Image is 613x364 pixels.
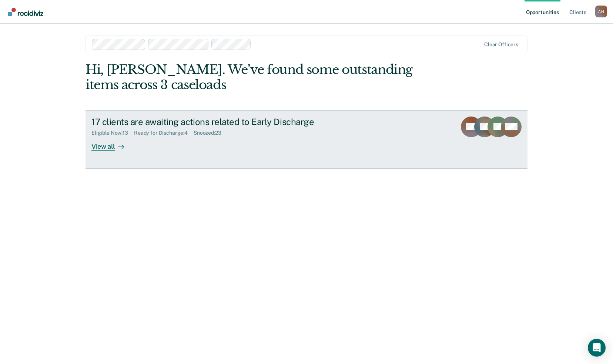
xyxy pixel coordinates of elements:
[194,130,227,136] div: Snoozed : 23
[91,130,134,136] div: Eligible Now : 13
[91,117,351,127] div: 17 clients are awaiting actions related to Early Discharge
[588,339,606,357] div: Open Intercom Messenger
[595,6,607,17] div: A H
[86,62,439,92] div: Hi, [PERSON_NAME]. We’ve found some outstanding items across 3 caseloads
[484,41,518,48] div: Clear officers
[595,6,607,17] button: Profile dropdown button
[91,136,133,151] div: View all
[86,110,527,169] a: 17 clients are awaiting actions related to Early DischargeEligible Now:13Ready for Discharge:4Sno...
[8,8,43,16] img: Recidiviz
[134,130,194,136] div: Ready for Discharge : 4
